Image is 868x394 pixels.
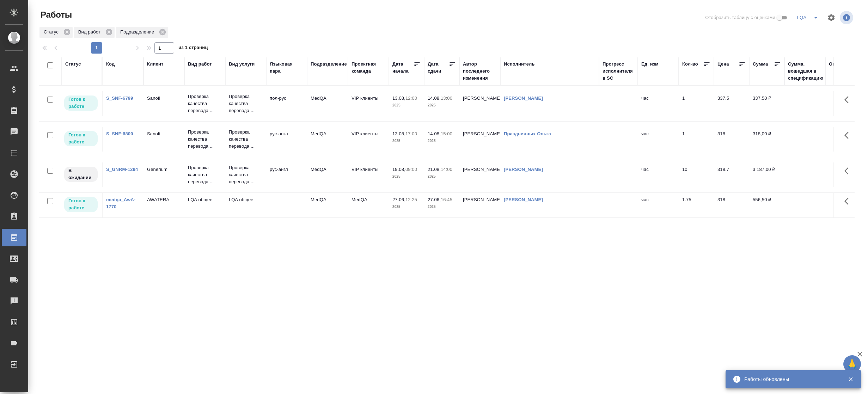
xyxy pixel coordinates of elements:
td: 318 [714,127,749,152]
button: Здесь прячутся важные кнопки [840,193,857,210]
p: 13.08, [392,96,405,101]
p: 2025 [392,102,421,109]
button: Здесь прячутся важные кнопки [840,162,857,179]
p: 17:00 [405,131,417,136]
p: Проверка качества перевода ... [188,93,222,114]
td: [PERSON_NAME] [459,162,500,187]
div: Статус [39,27,73,38]
div: Сумма [753,61,768,68]
p: 27.06, [428,197,441,202]
div: Работы обновлены [744,376,837,383]
a: [PERSON_NAME] [504,96,543,101]
td: VIP клиенты [348,162,389,187]
a: S_SNF-6799 [106,96,133,101]
td: MedQA [307,127,348,152]
td: 1.75 [679,193,714,217]
td: 3 187,00 ₽ [749,162,784,187]
span: Настроить таблицу [823,9,840,26]
div: Вид работ [188,61,212,68]
td: [PERSON_NAME] [459,127,500,152]
div: Цена [717,61,729,68]
div: Вид работ [74,27,115,38]
p: 14.08, [428,131,441,136]
button: Здесь прячутся важные кнопки [840,127,857,144]
p: Готов к работе [68,96,93,110]
div: Кол-во [682,61,698,68]
a: S_GNRM-1294 [106,167,138,172]
p: 21.08, [428,167,441,172]
p: В ожидании [68,167,93,181]
div: Исполнитель может приступить к работе [63,130,98,147]
p: Готов к работе [68,197,93,211]
p: Sanofi [147,130,181,137]
p: Проверка качества перевода ... [229,164,263,185]
div: Вид услуги [229,61,255,68]
div: Исполнитель может приступить к работе [63,196,98,213]
p: 2025 [428,137,456,144]
div: Исполнитель назначен, приступать к работе пока рано [63,166,98,183]
span: Отобразить таблицу с оценками [705,14,775,21]
td: VIP клиенты [348,127,389,152]
div: Оценка [829,61,846,68]
td: 556,50 ₽ [749,193,784,217]
div: split button [795,12,823,23]
a: [PERSON_NAME] [504,167,543,172]
div: Статус [65,61,81,68]
div: Подразделение [116,27,168,38]
p: AWATERA [147,196,181,203]
p: LQA общее [188,196,222,203]
td: 1 [679,91,714,116]
td: 1 [679,127,714,152]
div: Код [106,61,115,68]
button: 🙏 [843,355,861,373]
div: Прогресс исполнителя в SC [603,61,634,82]
div: Ед. изм [641,61,659,68]
td: MedQA [348,193,389,217]
button: Здесь прячутся важные кнопки [840,91,857,108]
p: Проверка качества перевода ... [188,129,222,150]
p: 2025 [428,173,456,180]
p: 2025 [392,203,421,210]
p: 19.08, [392,167,405,172]
p: 2025 [392,173,421,180]
div: Дата начала [392,61,414,75]
td: 318,00 ₽ [749,127,784,152]
div: Автор последнего изменения [463,61,497,82]
td: час [638,193,679,217]
p: LQA общее [229,196,263,203]
p: Проверка качества перевода ... [229,129,263,150]
div: Исполнитель может приступить к работе [63,95,98,111]
div: Сумма, вошедшая в спецификацию [788,61,823,82]
td: рус-англ [266,127,307,152]
div: Дата сдачи [428,61,449,75]
p: 27.06, [392,197,405,202]
div: Клиент [147,61,163,68]
p: Проверка качества перевода ... [188,164,222,185]
td: VIP клиенты [348,91,389,116]
p: 14.08, [428,96,441,101]
span: из 1 страниц [178,43,208,54]
p: 2025 [428,102,456,109]
p: Вид работ [78,29,103,36]
div: Проектная команда [352,61,385,75]
p: 13.08, [392,131,405,136]
a: [PERSON_NAME] [504,197,543,202]
p: 16:45 [441,197,452,202]
td: час [638,127,679,152]
p: Generium [147,166,181,173]
span: Работы [39,9,72,20]
p: 15:00 [441,131,452,136]
div: Исполнитель [504,61,535,68]
div: Подразделение [311,61,347,68]
td: - [266,193,307,217]
p: 12:25 [405,197,417,202]
a: Праздничных Ольга [504,131,551,136]
td: 337.5 [714,91,749,116]
div: Языковая пара [270,61,304,75]
td: рус-англ [266,162,307,187]
p: 2025 [392,137,421,144]
a: medqa_AwA-1770 [106,197,136,209]
a: S_SNF-6800 [106,131,133,136]
p: Подразделение [120,29,157,36]
td: [PERSON_NAME] [459,193,500,217]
